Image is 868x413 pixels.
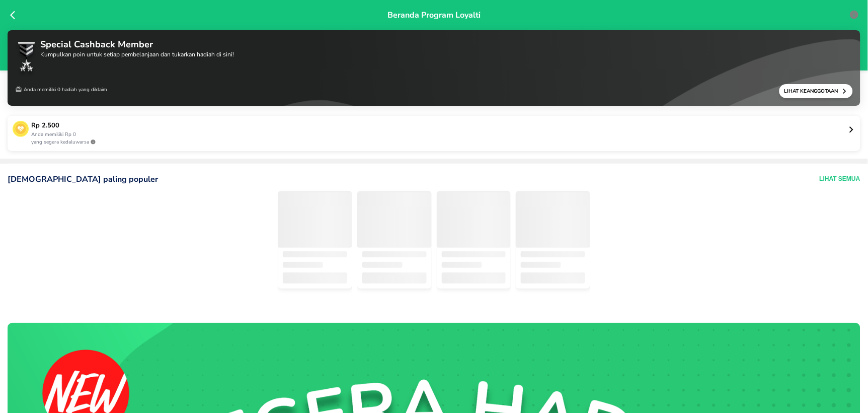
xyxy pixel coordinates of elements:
span: ‌ [278,192,352,248]
span: ‌ [283,251,347,257]
span: ‌ [362,272,427,284]
p: Anda memiliki 0 hadiah yang diklaim [15,84,107,98]
span: ‌ [521,272,585,284]
span: ‌ [283,262,323,268]
p: Anda memiliki Rp 0 [31,131,848,139]
p: Kumpulkan poin untuk setiap pembelanjaan dan tukarkan hadiah di sini! [40,51,234,57]
button: Lihat Semua [820,174,860,185]
span: ‌ [283,272,347,284]
span: ‌ [357,192,432,248]
span: ‌ [442,272,506,284]
span: ‌ [362,262,403,268]
span: ‌ [442,251,506,257]
span: ‌ [437,192,511,248]
p: [DEMOGRAPHIC_DATA] paling populer [8,174,158,185]
span: ‌ [362,251,427,257]
p: Beranda Program Loyalti [387,9,481,62]
span: ‌ [516,192,590,248]
span: ‌ [442,262,482,268]
p: Special Cashback Member [40,38,234,51]
p: yang segera kedaluwarsa [31,139,848,146]
p: Lihat Keanggotaan [784,88,842,95]
p: Rp 2.500 [31,121,848,131]
span: ‌ [521,262,561,268]
span: ‌ [521,251,585,257]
